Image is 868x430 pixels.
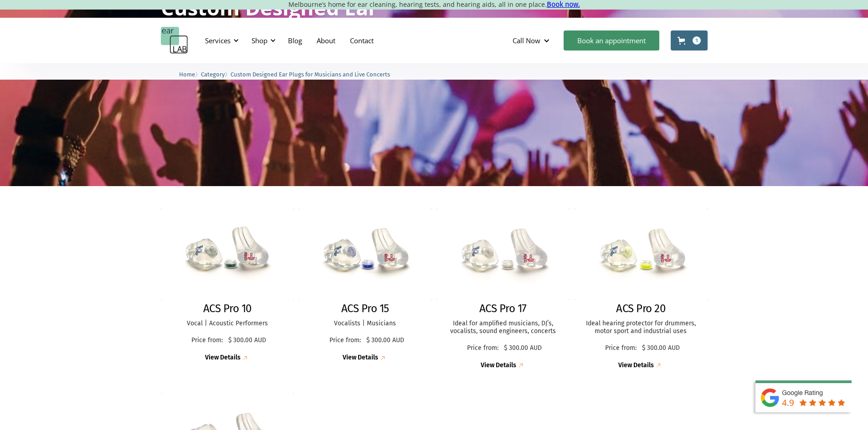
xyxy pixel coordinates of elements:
p: Price from: [326,337,364,344]
img: ACS Pro 17 [437,208,570,300]
p: $ 300.00 AUD [642,344,680,352]
a: ACS Pro 15ACS Pro 15Vocalists | MusiciansPrice from:$ 300.00 AUDView Details [298,208,432,363]
li: 〉 [179,70,201,79]
a: Home [179,70,195,78]
li: 〉 [201,70,231,79]
a: ACS Pro 10ACS Pro 10Vocal | Acoustic PerformersPrice from:$ 300.00 AUDView Details [161,208,294,363]
h2: ACS Pro 15 [341,302,389,315]
h2: ACS Pro 10 [203,302,252,315]
p: Price from: [188,337,226,344]
a: ACS Pro 20ACS Pro 20Ideal hearing protector for drummers, motor sport and industrial usesPrice fr... [574,208,708,370]
p: Price from: [464,344,502,352]
h2: ACS Pro 17 [479,302,527,315]
a: Custom Designed Ear Plugs for Musicians and Live Concerts [231,70,390,78]
a: home [161,27,188,54]
p: $ 300.00 AUD [504,344,542,352]
p: $ 300.00 AUD [228,337,266,344]
a: Open cart containing 1 items [671,30,708,51]
p: Vocal | Acoustic Performers [170,320,285,328]
p: Price from: [602,344,640,352]
p: Vocalists | Musicians [308,320,423,328]
div: Services [200,27,241,54]
div: Services [205,36,231,45]
h2: ACS Pro 20 [616,302,665,315]
div: View Details [205,354,241,362]
div: Shop [246,27,278,54]
p: Ideal hearing protector for drummers, motor sport and industrial uses [583,320,699,335]
img: ACS Pro 20 [574,208,708,300]
div: Shop [252,36,267,45]
span: Category [201,71,225,78]
a: Blog [281,27,309,54]
a: Book an appointment [564,30,659,51]
a: About [309,27,343,54]
span: Custom Designed Ear Plugs for Musicians and Live Concerts [231,71,390,78]
a: ACS Pro 17ACS Pro 17Ideal for amplified musicians, DJ’s, vocalists, sound engineers, concertsPric... [437,208,570,370]
div: View Details [343,354,378,362]
p: Ideal for amplified musicians, DJ’s, vocalists, sound engineers, concerts [446,320,561,335]
a: Category [201,70,225,78]
span: Home [179,71,195,78]
div: 1 [693,36,701,45]
div: Call Now [505,27,559,54]
img: ACS Pro 15 [298,208,432,300]
p: $ 300.00 AUD [366,337,404,344]
div: View Details [481,362,516,369]
div: Call Now [513,36,540,45]
a: Contact [343,27,381,54]
div: View Details [618,362,654,369]
img: ACS Pro 10 [161,208,294,300]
